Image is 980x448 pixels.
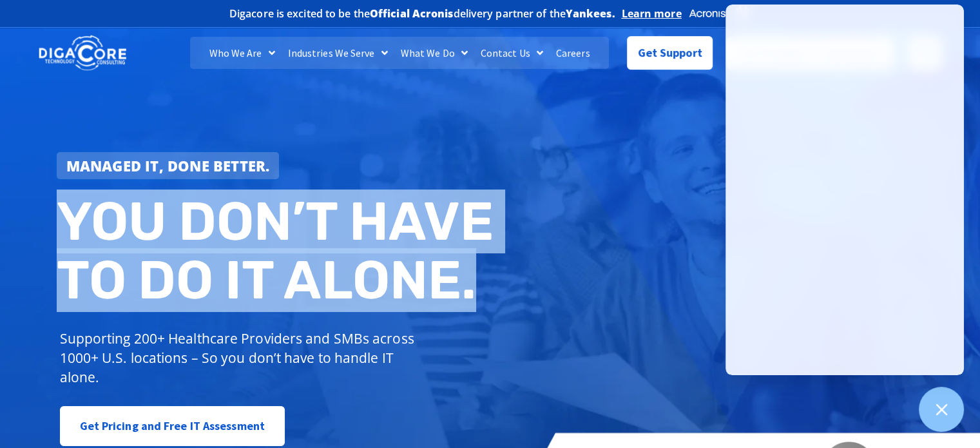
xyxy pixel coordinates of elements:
span: Get Pricing and Free IT Assessment [80,413,265,439]
strong: Managed IT, done better. [66,156,270,175]
img: DigaCore Technology Consulting [39,34,126,72]
h2: Digacore is excited to be the delivery partner of the [229,8,615,19]
a: Learn more [622,7,682,20]
a: Who We Are [203,37,282,69]
b: Official Acronis [370,6,454,21]
a: Get Support [627,36,713,70]
h2: You don’t have to do IT alone. [57,192,500,310]
img: Acronis [688,4,751,23]
a: Careers [550,37,597,69]
a: Managed IT, done better. [57,152,280,179]
a: Contact Us [474,37,550,69]
iframe: Chatgenie Messenger [725,5,964,375]
a: Industries We Serve [282,37,394,69]
a: Get Pricing and Free IT Assessment [60,406,285,446]
a: What We Do [394,37,474,69]
p: Supporting 200+ Healthcare Providers and SMBs across 1000+ U.S. locations – So you don’t have to ... [60,329,420,387]
span: Get Support [638,40,702,66]
b: Yankees. [566,6,615,21]
nav: Menu [190,37,609,69]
